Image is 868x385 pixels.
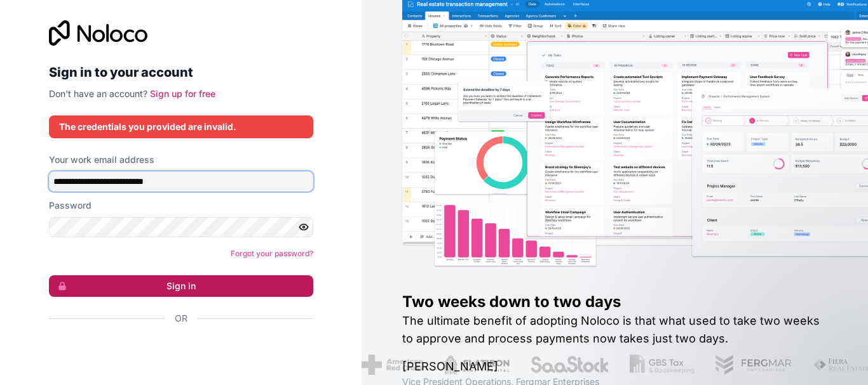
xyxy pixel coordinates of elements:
[402,358,827,375] h1: [PERSON_NAME]
[49,199,92,212] label: Password
[49,61,313,84] h2: Sign in to your account
[175,312,187,325] span: Or
[49,275,313,297] button: Sign in
[150,88,215,99] a: Sign up for free
[49,88,147,99] span: Don't have an account?
[43,339,309,367] iframe: Botão "Fazer login com o Google"
[614,290,868,379] iframe: Intercom notifications message
[49,153,154,166] label: Your work email address
[49,217,313,237] input: Password
[49,171,313,192] input: Email address
[231,249,313,258] a: Forgot your password?
[59,121,303,133] div: The credentials you provided are invalid.
[356,355,418,375] img: /assets/american-red-cross-BAupjrZR.png
[402,312,827,348] h2: The ultimate benefit of adopting Noloco is that what used to take two weeks to approve and proces...
[402,292,827,312] h1: Two weeks down to two days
